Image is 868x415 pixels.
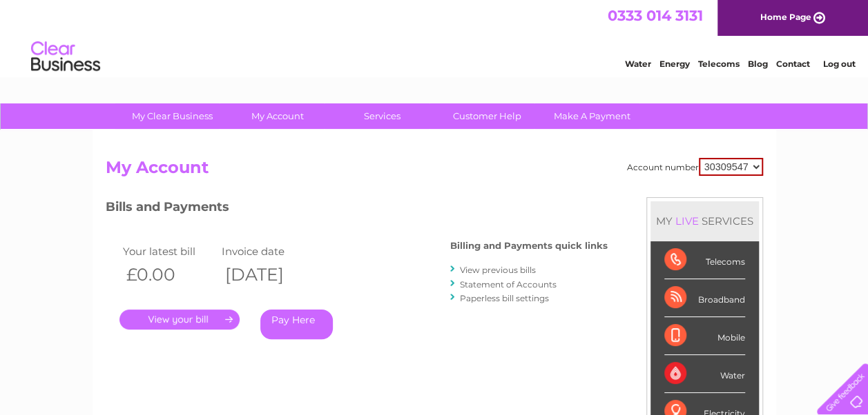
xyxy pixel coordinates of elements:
th: £0.00 [119,261,219,289]
a: Paperless bill settings [460,293,549,303]
a: Contact [776,59,810,69]
a: Statement of Accounts [460,279,557,290]
div: Telecoms [664,241,745,279]
img: logo.png [30,36,101,78]
a: Services [325,103,439,129]
a: Make A Payment [535,103,649,129]
h4: Billing and Payments quick links [450,241,608,251]
div: Account number [627,158,763,176]
a: Water [625,59,651,69]
a: Customer Help [430,103,544,129]
td: Your latest bill [119,242,219,261]
h3: Bills and Payments [106,197,608,221]
a: View previous bills [460,265,536,275]
a: My Clear Business [115,103,229,129]
a: Pay Here [260,310,333,339]
a: Telecoms [698,59,740,69]
div: MY SERVICES [650,201,759,241]
a: Energy [659,59,690,69]
a: 0333 014 3131 [608,7,703,24]
a: My Account [220,103,334,129]
h2: My Account [106,158,763,184]
div: Clear Business is a trading name of Verastar Limited (registered in [GEOGRAPHIC_DATA] No. 3667643... [108,8,761,67]
div: Broadband [664,279,745,317]
th: [DATE] [218,261,318,289]
div: Mobile [664,317,745,355]
div: Water [664,355,745,393]
a: . [119,310,240,330]
div: LIVE [673,214,702,227]
a: Log out [822,59,855,69]
a: Blog [748,59,768,69]
td: Invoice date [218,242,318,261]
